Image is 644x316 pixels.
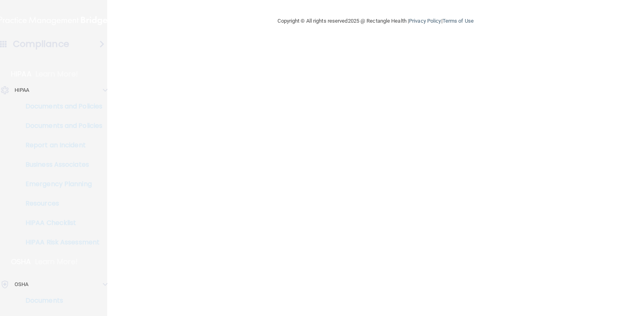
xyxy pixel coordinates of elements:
h4: Compliance [13,38,69,50]
a: Terms of Use [443,18,474,24]
p: HIPAA [15,85,30,95]
p: Business Associates [5,161,116,169]
p: Resources [5,199,116,208]
p: Documents [5,297,116,305]
p: HIPAA Risk Assessment [5,238,116,246]
p: Report an Incident [5,141,116,149]
p: Documents and Policies [5,122,116,130]
div: Copyright © All rights reserved 2025 @ Rectangle Health | | [228,8,523,34]
p: HIPAA Checklist [5,219,116,227]
p: Emergency Planning [5,180,116,188]
p: OSHA [11,257,31,267]
a: Privacy Policy [409,18,441,24]
p: Documents and Policies [5,102,116,110]
p: Learn More! [35,257,78,267]
p: Learn More! [36,69,78,79]
p: OSHA [15,280,28,289]
p: HIPAA [11,69,32,79]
